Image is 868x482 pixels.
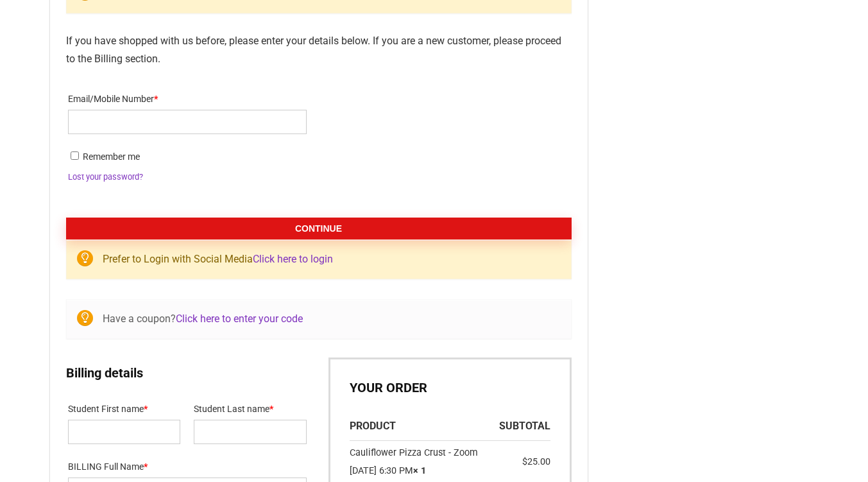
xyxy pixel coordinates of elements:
strong: × 1 [413,465,426,476]
label: Student Last name [194,400,307,420]
bdi: 25.00 [522,456,550,467]
button: Continue [66,218,572,239]
a: Click here to login [253,253,333,265]
h3: Billing details [66,364,309,382]
p: Prefer to Login with Social Media [66,239,572,279]
a: Lost your password? [68,172,143,182]
label: BILLING Full Name [68,458,307,478]
span: Remember me [83,151,140,162]
h3: Your order [350,379,550,397]
label: Email/Mobile Number [68,90,307,110]
p: If you have shopped with us before, please enter your details below. If you are a new customer, p... [66,32,572,68]
label: Student First name [68,400,181,420]
th: Product [350,413,498,441]
span: $ [522,456,527,467]
input: Remember me [71,151,79,160]
th: Subtotal [499,413,550,441]
div: Have a coupon? [66,299,572,339]
a: Enter your coupon code [176,313,303,325]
